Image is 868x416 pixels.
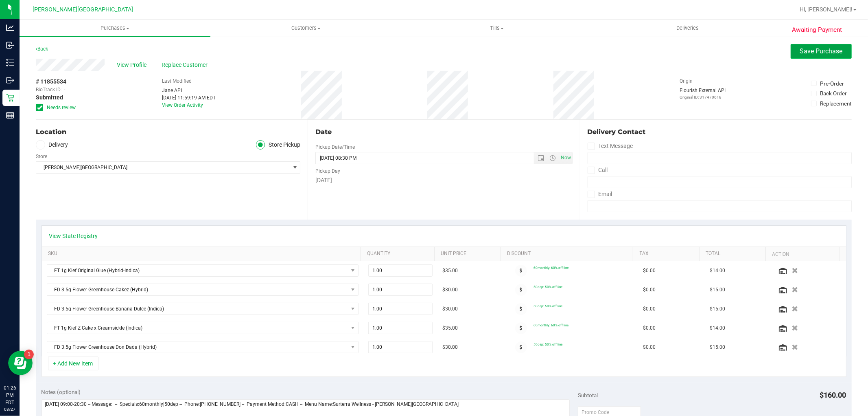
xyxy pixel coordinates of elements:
span: - [64,86,65,93]
span: $0.00 [643,286,656,294]
span: View Profile [117,61,149,69]
a: SKU [48,251,358,257]
p: 08/27 [4,406,16,412]
inline-svg: Reports [6,111,14,119]
span: [PERSON_NAME][GEOGRAPHIC_DATA] [36,162,290,173]
span: $30.00 [442,286,458,294]
a: Unit Price [441,251,497,257]
span: NO DATA FOUND [47,264,359,277]
label: Call [588,164,608,176]
span: 50dep: 50% off line [533,285,562,289]
inline-svg: Outbound [6,76,14,84]
span: $30.00 [442,343,458,351]
div: Pre-Order [820,79,844,88]
span: $15.00 [710,286,725,294]
inline-svg: Analytics [6,24,14,32]
a: View Order Activity [162,102,203,108]
span: Open the time view [546,155,560,161]
div: Back Order [820,89,847,97]
p: 01:26 PM EDT [4,384,16,406]
inline-svg: Inventory [6,59,14,67]
a: View State Registry [49,232,98,240]
span: $14.00 [710,267,725,275]
span: BioTrack ID: [36,86,62,93]
span: Tills [402,24,592,32]
span: Purchases [20,24,210,32]
span: Needs review [47,104,76,111]
span: select [290,162,300,173]
div: Date [315,127,572,137]
span: $0.00 [643,324,656,332]
label: Pickup Date/Time [315,143,355,151]
div: Delivery Contact [588,127,852,137]
label: Delivery [36,140,68,150]
span: $30.00 [442,305,458,313]
input: Format: (999) 999-9999 [588,176,852,188]
div: Replacement [820,99,852,108]
label: Pickup Day [315,167,340,175]
label: Store Pickup [256,140,301,150]
inline-svg: Inbound [6,41,14,49]
span: $0.00 [643,343,656,351]
span: Notes (optional) [42,389,81,395]
a: Deliveries [592,20,783,37]
span: $160.00 [820,391,846,399]
span: Set Current date [559,152,573,164]
span: $14.00 [710,324,725,332]
iframe: Resource center unread badge [24,350,34,359]
button: Save Purchase [791,44,852,59]
span: [PERSON_NAME][GEOGRAPHIC_DATA] [33,6,133,13]
label: Last Modified [162,77,192,85]
span: # 11855534 [36,77,66,86]
span: 60monthly: 60% off line [533,323,568,327]
label: Origin [680,77,693,85]
span: Deliveries [665,24,710,32]
a: Tax [640,251,696,257]
span: FT 1g Kief Z Cake x Creamsickle (Indica) [47,322,348,334]
div: [DATE] [315,176,572,185]
a: Discount [507,251,630,257]
label: Email [588,188,612,200]
span: Open the date view [534,155,548,161]
input: 1.00 [369,284,432,295]
span: NO DATA FOUND [47,322,359,334]
div: Flourish External API [680,87,726,100]
a: Purchases [20,20,210,37]
input: 1.00 [369,341,432,353]
span: 60monthly: 60% off line [533,266,568,270]
span: 50dep: 50% off line [533,304,562,308]
input: 1.00 [369,265,432,276]
span: Save Purchase [800,47,843,55]
input: Format: (999) 999-9999 [588,152,852,164]
span: FD 3.5g Flower Greenhouse Cakez (Hybrid) [47,284,348,295]
a: Tills [401,20,592,37]
span: NO DATA FOUND [47,303,359,315]
span: NO DATA FOUND [47,284,359,296]
span: Subtotal [578,392,598,398]
label: Text Message [588,140,633,152]
span: Replace Customer [162,61,210,69]
span: $35.00 [442,324,458,332]
th: Action [765,247,839,262]
span: $0.00 [643,305,656,313]
inline-svg: Retail [6,94,14,102]
label: Store [36,153,47,160]
span: Hi, [PERSON_NAME]! [800,6,853,13]
a: Quantity [367,251,431,257]
input: 1.00 [369,303,432,315]
span: $35.00 [442,267,458,275]
span: Customers [211,24,401,32]
p: Original ID: 317470618 [680,94,726,100]
div: [DATE] 11:59:19 AM EDT [162,94,216,101]
span: NO DATA FOUND [47,341,359,353]
span: $0.00 [643,267,656,275]
div: Jane API [162,87,216,94]
a: Back [36,46,48,52]
span: Awaiting Payment [792,25,842,35]
div: Location [36,127,300,137]
a: Customers [210,20,401,37]
span: FT 1g Kief Original Glue (Hybrid-Indica) [47,265,348,276]
span: FD 3.5g Flower Greenhouse Don Dada (Hybrid) [47,341,348,353]
a: Total [706,251,762,257]
span: FD 3.5g Flower Greenhouse Banana Dulce (Indica) [47,303,348,315]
